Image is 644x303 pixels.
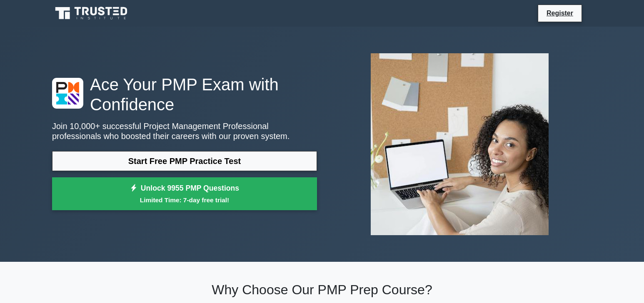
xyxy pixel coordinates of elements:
[542,8,578,18] a: Register
[52,121,317,141] p: Join 10,000+ successful Project Management Professional professionals who boosted their careers w...
[52,75,317,114] h1: Ace Your PMP Exam with Confidence
[52,282,592,298] h2: Why Choose Our PMP Prep Course?
[62,195,307,205] small: Limited Time: 7-day free trial!
[52,151,317,171] a: Start Free PMP Practice Test
[52,177,317,211] a: Unlock 9955 PMP QuestionsLimited Time: 7-day free trial!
